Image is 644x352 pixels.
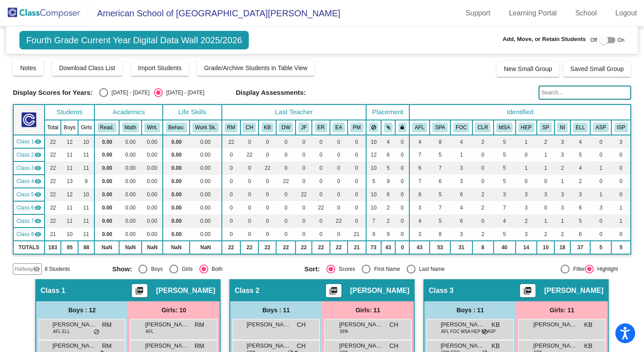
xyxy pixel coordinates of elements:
[570,161,590,175] td: 4
[225,123,238,132] button: RM
[590,175,611,188] td: 0
[472,148,494,161] td: 0
[472,120,494,135] th: Involved with Counselors regularly inside the school day
[312,135,330,148] td: 0
[395,120,409,135] th: Keep with teacher
[276,201,296,214] td: 0
[45,188,61,201] td: 22
[78,188,94,201] td: 10
[554,135,570,148] td: 3
[475,123,491,132] button: CLR
[450,201,472,214] td: 4
[298,123,309,132] button: JF
[348,175,366,188] td: 0
[570,120,590,135] th: English Language Learner
[45,175,61,188] td: 22
[497,61,559,77] button: New Small Group
[190,148,222,161] td: 0.00
[516,175,537,188] td: 0
[190,175,222,188] td: 0.00
[204,64,308,71] span: Grade/Archive Students in Table View
[142,214,163,228] td: 0.00
[366,120,381,135] th: Keep away students
[119,161,142,175] td: 0.00
[494,135,516,148] td: 5
[34,178,41,185] mat-icon: visibility
[78,148,94,161] td: 11
[608,6,644,20] a: Logout
[94,148,119,161] td: 0.00
[190,188,222,201] td: 0.00
[222,105,366,120] th: Last Teacher
[409,161,430,175] td: 6
[430,161,450,175] td: 7
[409,188,430,201] td: 8
[45,120,61,135] th: Total
[13,201,45,214] td: Emily Ryan - No Class Name
[611,201,631,214] td: 1
[258,135,276,148] td: 0
[430,188,450,201] td: 5
[94,105,163,120] th: Academics
[163,161,190,175] td: 0.00
[611,148,631,161] td: 0
[494,120,516,135] th: Modern Standard Arabic
[312,148,330,161] td: 0
[409,201,430,214] td: 3
[296,135,312,148] td: 0
[554,188,570,201] td: 3
[276,161,296,175] td: 0
[366,148,381,161] td: 12
[522,286,533,299] mat-icon: picture_as_pdf
[494,148,516,161] td: 5
[296,214,312,228] td: 0
[61,161,78,175] td: 11
[557,123,568,132] button: NI
[330,135,348,148] td: 0
[366,105,410,120] th: Placement
[192,123,219,132] button: Work Sk.
[99,88,204,97] mat-radio-group: Select an option
[45,135,61,148] td: 22
[570,201,590,214] td: 6
[236,89,306,97] span: Display Assessments:
[348,135,366,148] td: 0
[611,161,631,175] td: 0
[163,135,190,148] td: 0.00
[570,135,590,148] td: 4
[554,201,570,214] td: 3
[381,135,396,148] td: 4
[222,120,241,135] th: Rebecca Madden
[163,105,221,120] th: Life Skills
[258,120,276,135] th: Kyle Balensiefer
[45,201,61,214] td: 22
[45,148,61,161] td: 22
[258,214,276,228] td: 0
[61,214,78,228] td: 11
[590,188,611,201] td: 1
[94,188,119,201] td: 0.00
[97,123,117,132] button: Read.
[276,135,296,148] td: 0
[119,148,142,161] td: 0.00
[472,188,494,201] td: 2
[618,36,625,44] span: On
[395,188,409,201] td: 0
[163,188,190,201] td: 0.00
[472,135,494,148] td: 2
[258,201,276,214] td: 0
[34,138,41,145] mat-icon: visibility
[13,60,43,76] button: Notes
[395,135,409,148] td: 0
[409,135,430,148] td: 4
[296,175,312,188] td: 0
[350,123,363,132] button: PM
[163,214,190,228] td: 0.00
[16,204,34,212] span: Class 6
[240,214,258,228] td: 0
[348,120,366,135] th: Paul Morais
[518,123,534,132] button: HEP
[19,31,249,49] span: Fourth Grade Current Year Digital Data Wall 2025/2026
[554,148,570,161] td: 3
[590,120,611,135] th: Accommodation Support Plan (ie visual, hearing impairment, anxiety)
